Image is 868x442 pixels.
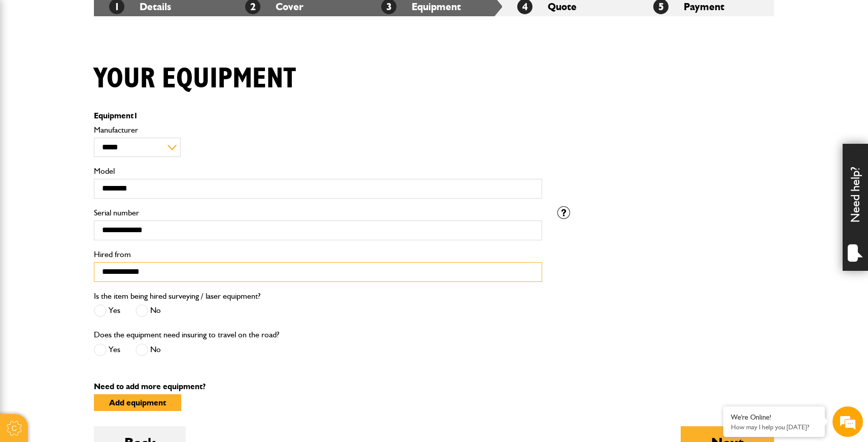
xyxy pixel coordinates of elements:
div: We're Online! [731,413,817,422]
label: Is the item being hired surveying / laser equipment? [94,292,260,300]
label: No [136,343,161,356]
p: Need to add more equipment? [94,383,774,391]
label: No [136,304,161,317]
div: Minimize live chat window [166,5,191,29]
textarea: Type your message and hit 'Enter' [13,184,185,304]
label: Does the equipment need insuring to travel on the road? [94,331,279,339]
img: d_20077148190_company_1631870298795_20077148190 [17,56,43,71]
p: How may I help you today? [731,423,817,431]
div: Chat with us now [53,57,171,70]
div: Need help? [843,144,868,271]
input: Enter your phone number [13,154,185,176]
input: Enter your email address [13,124,185,146]
label: Yes [94,304,120,317]
em: Start Chat [138,313,184,327]
label: Yes [94,343,120,356]
label: Hired from [94,250,542,259]
button: Add equipment [94,394,181,411]
input: Enter your last name [13,94,185,116]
